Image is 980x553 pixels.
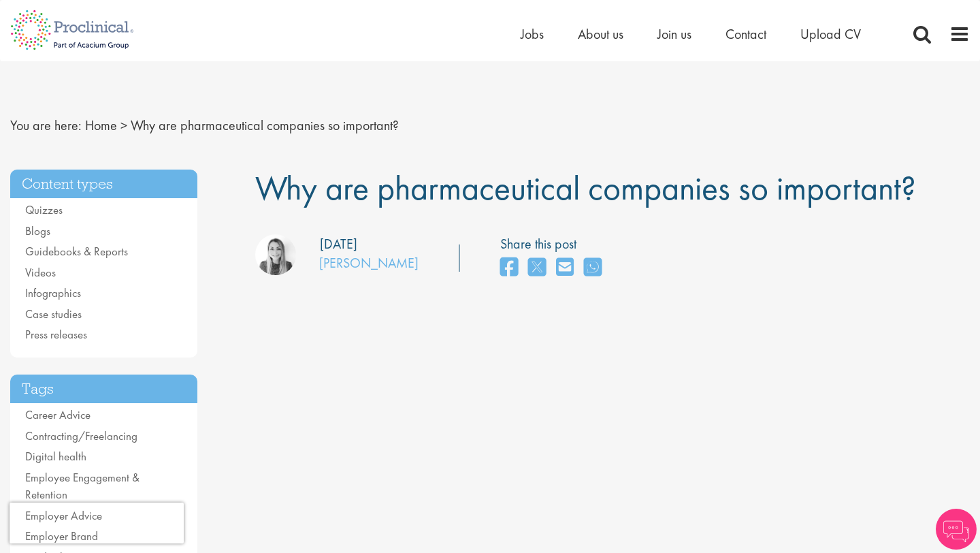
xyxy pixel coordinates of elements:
span: > [120,116,127,134]
a: breadcrumb link [85,116,117,134]
a: Join us [657,25,691,43]
span: You are here: [10,116,82,134]
a: share on twitter [528,253,546,283]
iframe: reCAPTCHA [10,503,184,543]
a: share on facebook [500,253,518,283]
a: share on whats app [584,253,602,283]
label: Share this post [500,234,608,254]
a: Case studies [25,306,82,321]
a: Jobs [521,25,544,43]
a: Guidebooks & Reports [25,244,128,259]
a: share on email [556,253,574,283]
img: Hannah Burke [255,234,296,275]
a: About us [578,25,623,43]
a: Employee Engagement & Retention [25,470,140,503]
span: Why are pharmaceutical companies so important? [131,116,399,134]
div: [DATE] [320,234,357,254]
a: Contact [725,25,766,43]
a: Infographics [25,285,81,300]
img: Chatbot [936,509,977,550]
a: Press releases [25,327,87,342]
a: [PERSON_NAME] [319,254,419,272]
a: Contracting/Freelancing [25,428,137,443]
a: Digital health [25,449,86,464]
a: Quizzes [25,202,63,217]
span: Why are pharmaceutical companies so important? [255,166,916,210]
h3: Tags [10,375,197,404]
a: Upload CV [800,25,861,43]
a: Videos [25,265,56,280]
h3: Content types [10,170,197,199]
a: Blogs [25,223,50,238]
a: Career Advice [25,407,91,422]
